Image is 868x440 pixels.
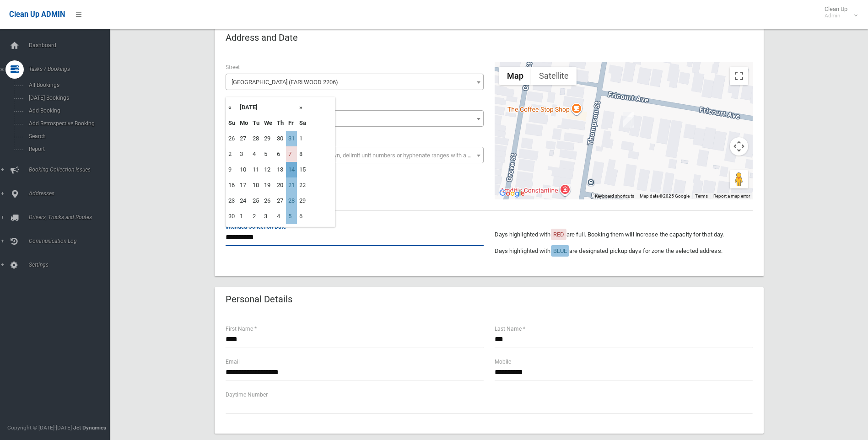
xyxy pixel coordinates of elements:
span: Map data ©2025 Google [640,193,690,199]
strong: Jet Dynamics [73,424,106,431]
span: Search [26,133,109,140]
span: 80 [228,113,481,125]
span: [DATE] Bookings [26,95,109,101]
td: 4 [250,146,262,162]
td: 1 [237,209,250,224]
td: 16 [226,177,237,193]
td: 17 [237,177,250,193]
span: Copyright © [DATE]-[DATE] [7,424,72,431]
div: 80 Fricourt Avenue, EARLWOOD NSW 2206 [623,112,634,128]
td: 6 [275,146,286,162]
td: 3 [237,146,250,162]
td: 11 [250,162,262,177]
td: 8 [297,146,308,162]
th: « [226,100,237,115]
td: 5 [262,146,275,162]
td: 30 [226,209,237,224]
button: Map camera controls [730,137,748,156]
span: All Bookings [26,82,109,88]
small: Admin [825,12,847,19]
a: Report a map error [713,193,750,199]
span: BLUE [553,247,567,254]
th: Tu [250,115,262,131]
a: Terms (opens in new tab) [695,193,708,199]
td: 18 [250,177,262,193]
td: 29 [297,193,308,209]
span: Add Retrospective Booking [26,120,109,127]
td: 25 [250,193,262,209]
td: 10 [237,162,250,177]
td: 4 [275,209,286,224]
p: Days highlighted with are designated pickup days for zone the selected address. [495,246,753,257]
p: Days highlighted with are full. Booking them will increase the capacity for that day. [495,229,753,240]
td: 29 [262,131,275,146]
td: 9 [226,162,237,177]
span: Addresses [26,190,117,197]
td: 7 [286,146,297,162]
td: 20 [275,177,286,193]
td: 26 [226,131,237,146]
td: 2 [226,146,237,162]
th: We [262,115,275,131]
td: 19 [262,177,275,193]
td: 31 [286,131,297,146]
td: 21 [286,177,297,193]
td: 22 [297,177,308,193]
span: Settings [26,262,117,268]
header: Personal Details [215,290,303,308]
button: Show street map [499,67,531,85]
td: 27 [275,193,286,209]
th: Th [275,115,286,131]
button: Drag Pegman onto the map to open Street View [730,170,748,188]
th: [DATE] [237,100,297,115]
span: Booking Collection Issues [26,166,117,173]
img: Google [497,188,527,199]
td: 30 [275,131,286,146]
th: Su [226,115,237,131]
th: Fr [286,115,297,131]
span: Fricourt Avenue (EARLWOOD 2206) [226,74,484,90]
td: 13 [275,162,286,177]
button: Show satellite imagery [531,67,577,85]
span: RED [553,231,564,238]
span: Add Booking [26,107,109,114]
td: 3 [262,209,275,224]
th: Mo [237,115,250,131]
span: Clean Up ADMIN [9,10,65,19]
td: 28 [286,193,297,209]
td: 1 [297,131,308,146]
th: Sa [297,115,308,131]
button: Keyboard shortcuts [595,193,634,199]
td: 6 [297,209,308,224]
span: Dashboard [26,42,117,48]
span: Communication Log [26,238,117,244]
td: 28 [250,131,262,146]
td: 2 [250,209,262,224]
th: » [297,100,308,115]
td: 15 [297,162,308,177]
td: 27 [237,131,250,146]
td: 23 [226,193,237,209]
span: Fricourt Avenue (EARLWOOD 2206) [228,76,481,89]
button: Toggle fullscreen view [730,67,748,85]
td: 12 [262,162,275,177]
span: Report [26,146,109,152]
span: Select the unit number from the dropdown, delimit unit numbers or hyphenate ranges with a comma [232,152,487,159]
a: Open this area in Google Maps (opens a new window) [497,188,527,199]
td: 5 [286,209,297,224]
td: 14 [286,162,297,177]
span: 80 [226,110,484,127]
span: Drivers, Trucks and Routes [26,214,117,220]
header: Address and Date [215,29,309,47]
td: 24 [237,193,250,209]
span: Clean Up [820,5,857,19]
span: Tasks / Bookings [26,66,117,72]
td: 26 [262,193,275,209]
